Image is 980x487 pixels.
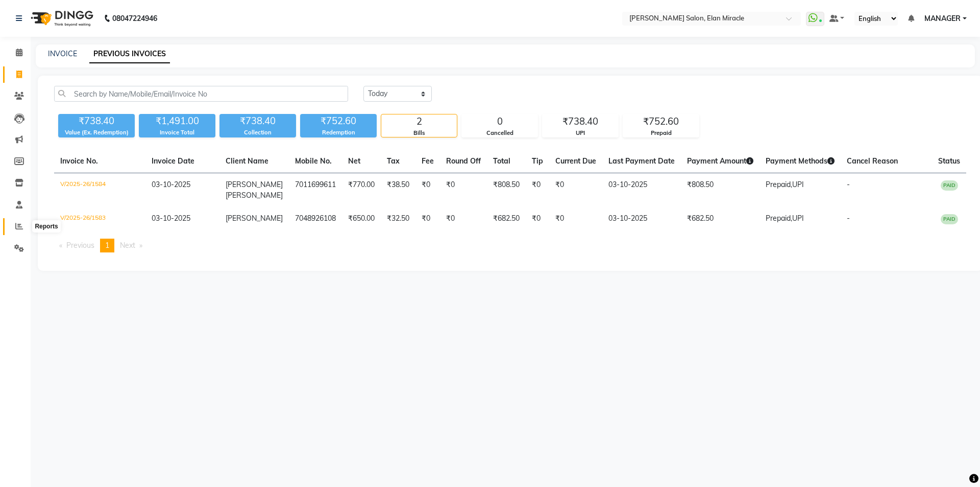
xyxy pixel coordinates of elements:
td: ₹650.00 [342,207,381,230]
nav: Pagination [54,239,966,252]
td: V/2025-26/1584 [54,173,145,207]
td: 7048926108 [289,207,342,230]
td: ₹0 [415,207,440,230]
div: Bills [381,129,457,137]
span: PAID [941,214,958,224]
div: Invoice Total [139,128,215,137]
span: Payment Methods [766,156,835,166]
span: Round Off [446,156,481,166]
span: [PERSON_NAME] [226,180,283,189]
td: ₹38.50 [381,173,415,207]
td: ₹32.50 [381,207,415,230]
span: MANAGER [924,13,961,24]
span: Client Name [226,156,268,166]
span: Previous [66,241,94,250]
div: ₹738.40 [219,114,296,128]
div: ₹738.40 [58,114,135,128]
td: ₹0 [549,207,602,230]
span: Cancel Reason [847,156,898,166]
span: 03-10-2025 [152,214,190,223]
div: ₹1,491.00 [139,114,215,128]
span: Status [938,156,960,166]
span: 1 [105,241,109,250]
td: 03-10-2025 [602,207,681,230]
span: Prepaid, [766,214,792,223]
span: Next [120,241,135,250]
span: [PERSON_NAME] [226,191,283,200]
td: ₹682.50 [487,207,526,230]
div: 0 [462,114,537,129]
div: Redemption [300,128,377,137]
span: Mobile No. [295,156,332,166]
td: ₹0 [549,173,602,207]
span: Payment Amount [687,156,753,166]
td: 03-10-2025 [602,173,681,207]
a: INVOICE [48,49,77,58]
span: Prepaid, [766,180,792,189]
span: Net [348,156,360,166]
td: ₹0 [526,173,549,207]
td: ₹682.50 [681,207,759,230]
td: ₹0 [415,173,440,207]
span: Tax [387,156,400,166]
span: PAID [941,180,958,191]
span: Total [493,156,510,166]
span: - [847,214,850,223]
span: Invoice Date [152,156,194,166]
span: [PERSON_NAME] [226,214,283,223]
td: ₹770.00 [342,173,381,207]
div: Prepaid [623,129,699,137]
span: UPI [792,180,804,189]
div: 2 [381,114,457,129]
span: 03-10-2025 [152,180,190,189]
div: ₹738.40 [543,114,618,129]
span: Current Due [555,156,596,166]
div: Value (Ex. Redemption) [58,128,135,137]
span: Fee [422,156,434,166]
b: 08047224946 [112,4,157,33]
a: PREVIOUS INVOICES [89,45,170,63]
td: ₹0 [440,207,487,230]
div: Cancelled [462,129,537,137]
span: - [847,180,850,189]
div: ₹752.60 [300,114,377,128]
div: Reports [32,220,60,233]
div: Collection [219,128,296,137]
td: ₹0 [440,173,487,207]
td: ₹808.50 [487,173,526,207]
div: UPI [543,129,618,137]
img: logo [26,4,96,33]
td: ₹0 [526,207,549,230]
span: UPI [792,214,804,223]
span: Last Payment Date [608,156,675,166]
td: ₹808.50 [681,173,759,207]
input: Search by Name/Mobile/Email/Invoice No [54,86,348,102]
div: ₹752.60 [623,114,699,129]
span: Tip [532,156,543,166]
td: V/2025-26/1583 [54,207,145,230]
td: 7011699611 [289,173,342,207]
span: Invoice No. [60,156,98,166]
